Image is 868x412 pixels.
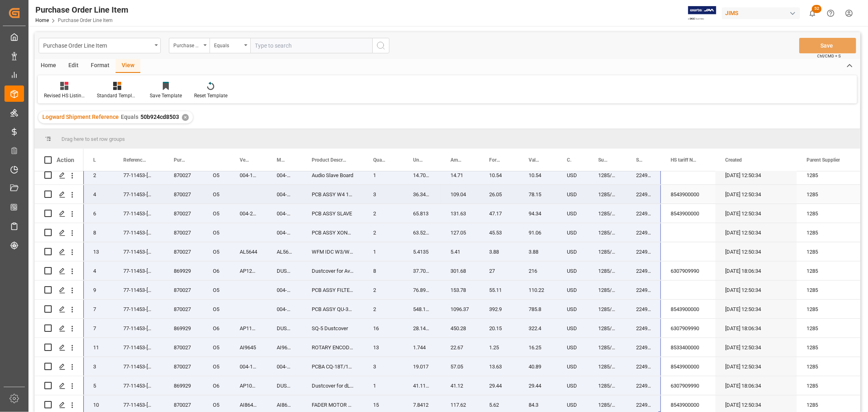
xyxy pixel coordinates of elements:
div: 870027 [164,166,203,184]
div: PCB ASSY W4 12/16 MASTER [302,185,363,204]
div: 55.11 [479,281,519,299]
div: 36.3457 [403,185,441,204]
div: O5 [203,166,230,184]
div: 004-244X [267,204,302,223]
div: DUSTCOVER-C3500 [267,376,302,395]
div: 392.9 [479,300,519,318]
div: 26.05 [479,185,519,204]
div: 19.017 [403,357,441,376]
span: Amount Extended Price [450,157,462,163]
div: 29.44 [519,376,557,395]
div: Press SPACE to select this row. [35,338,83,357]
div: Dustcover for Avantis [302,261,363,280]
div: 13.63 [479,357,519,376]
div: O6 [203,319,230,337]
div: 127.05 [441,223,479,242]
div: 77-11453-[GEOGRAPHIC_DATA] [114,338,164,357]
div: 224958 [626,261,661,280]
div: [DATE] 12:50:34 [715,223,797,242]
div: Press SPACE to select this row. [35,319,83,338]
div: 5.4135 [403,242,441,261]
button: JIMS [722,5,803,21]
div: Equals [214,40,242,49]
div: Edit [62,59,85,73]
div: 14.7057 [403,166,441,184]
div: 224959 [626,281,661,299]
div: 11 [83,338,114,357]
button: Help Center [822,4,840,22]
div: 77-11453-[GEOGRAPHIC_DATA] [114,204,164,223]
div: 869929 [164,376,203,395]
div: 4 [83,261,114,280]
div: 6307909990 [661,261,715,280]
div: 1285/EU2 [588,223,626,242]
div: 004-529X [267,300,302,318]
div: 004-147X [267,185,302,204]
div: AL5644 [230,242,267,261]
div: 6307909990 [661,376,715,395]
div: 004-543X [267,223,302,242]
span: Unit Cost [413,157,424,163]
div: 37.7096 [403,261,441,280]
div: View [116,59,140,73]
div: 41.1174 [403,376,441,395]
div: 1 [363,242,403,261]
div: SQ-5 Dustcover [302,319,363,337]
span: Foreign Unit Cost [489,157,502,163]
div: USD [557,281,588,299]
div: 47.17 [479,204,519,223]
div: 1.25 [479,338,519,357]
div: [DATE] 18:06:34 [715,376,797,395]
div: 109.04 [441,185,479,204]
div: Audio Slave Board [302,166,363,184]
div: USD [557,300,588,318]
div: 1.744 [403,338,441,357]
input: Type to search [250,38,372,53]
div: [DATE] 12:50:34 [715,185,797,204]
div: USD [557,204,588,223]
div: 1285/EU2 [588,166,626,184]
div: Revised HS Listing [GEOGRAPHIC_DATA] [44,92,85,99]
div: 870027 [164,242,203,261]
div: 004-1138X [230,166,267,184]
div: 13 [363,338,403,357]
button: open menu [169,38,210,53]
div: 10.54 [519,166,557,184]
div: 29.44 [479,376,519,395]
span: Drag here to set row groups [61,136,125,142]
div: 224958 [626,376,661,395]
div: Press SPACE to select this row. [35,204,83,223]
span: Equals [121,114,138,120]
div: 3 [363,185,403,204]
div: 8 [83,223,114,242]
span: Supplier SO [636,157,644,163]
div: Action [57,156,74,164]
div: 77-11453-[GEOGRAPHIC_DATA] [114,185,164,204]
div: O5 [203,281,230,299]
div: 224959 [626,338,661,357]
div: Press SPACE to select this row. [35,242,83,261]
div: 22.67 [441,338,479,357]
div: 301.68 [441,261,479,280]
button: search button [372,38,389,53]
div: O6 [203,261,230,280]
div: Press SPACE to select this row. [35,223,83,242]
div: 322.4 [519,319,557,337]
div: 77-11453-[GEOGRAPHIC_DATA] [114,223,164,242]
div: 216 [519,261,557,280]
div: 870027 [164,300,203,318]
div: 869929 [164,319,203,337]
span: Supplier Number [598,157,609,163]
div: Purchase Order Line Item [43,40,152,50]
div: AL5644 [267,242,302,261]
span: Quantity (by the supplier) [373,157,386,163]
div: 4 [83,185,114,204]
div: USD [557,242,588,261]
div: 450.28 [441,319,479,337]
div: 1 [363,376,403,395]
div: 224959 [626,242,661,261]
div: JIMS [722,7,800,19]
div: 1285/EU2 [588,204,626,223]
div: 63.5248 [403,223,441,242]
div: 7 [83,300,114,318]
